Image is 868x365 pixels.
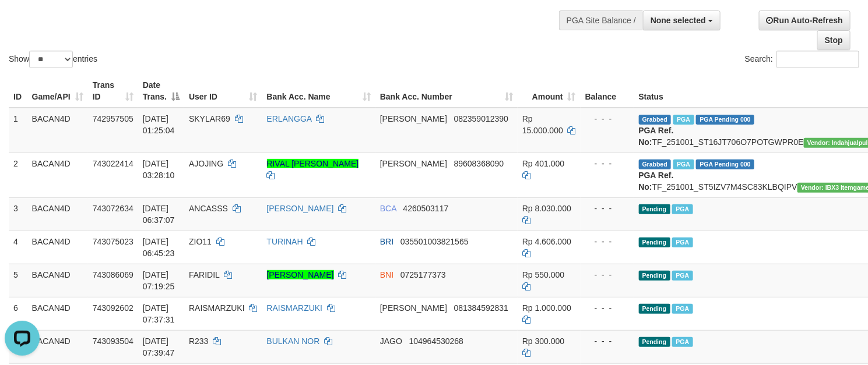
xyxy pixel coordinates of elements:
[581,75,634,108] th: Balance
[9,231,27,264] td: 4
[93,204,133,213] span: 743072634
[522,336,564,346] span: Rp 300.000
[267,303,323,313] a: RAISMARZUKI
[639,115,672,125] span: Grabbed
[759,10,851,30] a: Run Auto-Refresh
[27,108,88,153] td: BACAN4D
[143,303,175,324] span: [DATE] 07:37:31
[400,237,469,246] span: Copy 035501003821565 to clipboard
[93,336,133,346] span: 743093504
[189,336,208,346] span: R233
[559,10,643,30] div: PGA Site Balance /
[189,114,230,123] span: SKYLAR69
[696,115,754,125] span: PGA Pending
[189,303,245,313] span: RAISMARZUKI
[585,203,630,214] div: - - -
[9,51,97,68] label: Show entries
[585,335,630,347] div: - - -
[267,159,359,168] a: RIVAL [PERSON_NAME]
[745,51,859,68] label: Search:
[585,236,630,247] div: - - -
[93,114,133,123] span: 742957505
[9,197,27,231] td: 3
[189,237,212,246] span: ZIO11
[380,270,393,279] span: BNI
[143,159,175,180] span: [DATE] 03:28:10
[29,51,73,68] select: Showentries
[27,330,88,363] td: BACAN4D
[522,114,563,135] span: Rp 15.000.000
[454,159,504,168] span: Copy 89608368090 to clipboard
[380,159,447,168] span: [PERSON_NAME]
[522,303,571,313] span: Rp 1.000.000
[9,108,27,153] td: 1
[189,204,228,213] span: ANCASSS
[696,160,754,169] span: PGA Pending
[409,336,463,346] span: Copy 104964530268 to clipboard
[454,303,508,313] span: Copy 081384592831 to clipboard
[643,10,721,30] button: None selected
[380,303,447,313] span: [PERSON_NAME]
[400,270,446,279] span: Copy 0725177373 to clipboard
[776,51,859,68] input: Search:
[189,270,219,279] span: FARIDIL
[262,75,375,108] th: Bank Acc. Name: activate to sort column ascending
[403,204,449,213] span: Copy 4260503117 to clipboard
[585,158,630,169] div: - - -
[143,114,175,135] span: [DATE] 01:25:04
[9,75,27,108] th: ID
[380,237,393,246] span: BRI
[93,159,133,168] span: 743022414
[267,336,320,346] a: BULKAN NOR
[9,264,27,297] td: 5
[454,114,508,123] span: Copy 082359012390 to clipboard
[27,264,88,297] td: BACAN4D
[380,114,447,123] span: [PERSON_NAME]
[639,204,670,214] span: Pending
[672,304,693,314] span: Marked by bovbc1
[143,336,175,357] span: [DATE] 07:39:47
[585,302,630,314] div: - - -
[585,269,630,281] div: - - -
[639,171,674,192] b: PGA Ref. No:
[5,5,40,40] button: Open LiveChat chat widget
[522,237,571,246] span: Rp 4.606.000
[88,75,138,108] th: Trans ID: activate to sort column ascending
[673,160,694,169] span: Marked by bovbc4
[143,204,175,225] span: [DATE] 06:37:07
[673,115,694,125] span: Marked by bovbc4
[267,237,303,246] a: TURINAH
[518,75,581,108] th: Amount: activate to sort column ascending
[639,126,674,147] b: PGA Ref. No:
[522,270,564,279] span: Rp 550.000
[672,337,693,347] span: Marked by bovbc1
[93,303,133,313] span: 743092602
[639,160,672,169] span: Grabbed
[522,159,564,168] span: Rp 401.000
[672,238,693,247] span: Marked by bovbc1
[27,197,88,231] td: BACAN4D
[27,153,88,197] td: BACAN4D
[27,75,88,108] th: Game/API: activate to sort column ascending
[9,153,27,197] td: 2
[672,271,693,281] span: Marked by bovbc1
[380,336,402,346] span: JAGO
[651,16,706,25] span: None selected
[138,75,184,108] th: Date Trans.: activate to sort column descending
[639,304,670,314] span: Pending
[143,270,175,291] span: [DATE] 07:19:25
[267,204,334,213] a: [PERSON_NAME]
[189,159,223,168] span: AJOJING
[9,297,27,330] td: 6
[639,271,670,281] span: Pending
[817,30,851,50] a: Stop
[267,270,334,279] a: [PERSON_NAME]
[375,75,518,108] th: Bank Acc. Number: activate to sort column ascending
[585,113,630,125] div: - - -
[522,204,571,213] span: Rp 8.030.000
[639,238,670,247] span: Pending
[143,237,175,258] span: [DATE] 06:45:23
[672,204,693,214] span: Marked by bovbc1
[639,337,670,347] span: Pending
[380,204,396,213] span: BCA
